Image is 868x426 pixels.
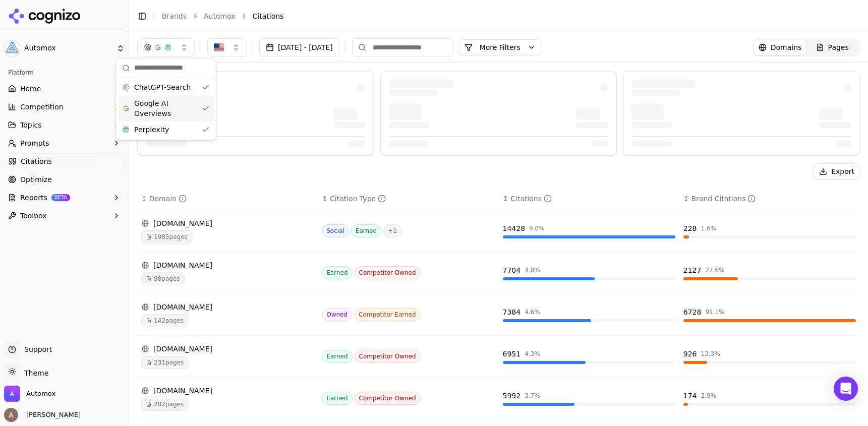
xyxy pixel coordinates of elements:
div: 9.0 % [529,224,545,232]
span: 142 pages [141,314,188,327]
button: Export [814,163,860,179]
span: + 1 [383,224,401,237]
div: Citations [510,194,552,204]
div: Citation Type [330,194,386,204]
button: Competition [4,99,125,115]
span: 231 pages [141,356,188,369]
div: Platform [4,65,125,81]
span: Support [20,344,52,354]
span: Google AI Overviews [134,98,198,118]
span: Earned [322,266,352,279]
span: Domains [771,42,802,52]
span: Social [322,224,349,237]
a: Automox [204,11,236,21]
span: Toolbox [20,211,47,221]
div: [DOMAIN_NAME] [141,260,314,270]
span: 98 pages [141,272,185,285]
div: 4.8 % [525,266,540,274]
div: 91.1 % [705,308,724,316]
span: Prompts [20,138,49,148]
a: Optimize [4,171,125,188]
div: ↕Citations [503,194,675,204]
img: Amy Harrison [4,408,18,422]
div: ↕Domain [141,194,314,204]
div: 2.9 % [701,392,716,400]
a: Home [4,81,125,97]
span: Citations [253,11,284,21]
button: Topics [4,117,125,133]
span: Competitor Owned [355,392,421,405]
img: United States [214,42,224,52]
span: Competitor Owned [355,266,421,279]
div: 1.6 % [701,224,716,232]
span: Competition [20,102,64,112]
span: Perplexity [134,125,169,135]
button: Prompts [4,135,125,151]
div: 2127 [683,265,702,275]
img: Automox [4,386,20,402]
nav: breadcrumb [162,11,840,21]
span: Automox [26,389,55,398]
span: Owned [322,308,352,321]
button: ReportsBETA [4,190,125,206]
div: 174 [683,391,697,401]
span: Theme [20,369,48,377]
span: Home [20,84,41,94]
span: [PERSON_NAME] [22,410,81,419]
div: [DOMAIN_NAME] [141,218,314,228]
button: Toolbox [4,208,125,224]
span: Citations [21,156,52,166]
span: Reports [20,193,47,203]
div: 14428 [503,223,526,233]
div: ↕Citation Type [322,194,494,204]
span: BETA [51,194,70,201]
span: 202 pages [141,398,188,411]
div: 228 [683,223,697,233]
th: domain [137,188,318,210]
div: 926 [683,349,697,359]
span: Earned [322,350,352,363]
button: More Filters [459,39,541,55]
div: 13.3 % [701,350,720,358]
span: Automox [24,44,112,53]
div: 3.7 % [525,392,540,400]
a: Citations [4,153,125,169]
span: Pages [828,42,849,52]
div: [DOMAIN_NAME] [141,386,314,396]
button: Open organization switcher [4,386,55,402]
div: Suggestions [116,77,216,140]
div: ↕Brand Citations [683,194,856,204]
span: Competitor Owned [355,350,421,363]
span: 1985 pages [141,230,192,244]
span: Competitor Earned [354,308,421,321]
span: Earned [351,224,381,237]
div: Brand Citations [691,194,756,204]
span: ChatGPT-Search [134,82,191,92]
th: brandCitationCount [679,188,860,210]
div: [DOMAIN_NAME] [141,302,314,312]
div: 7704 [503,265,521,275]
div: 7384 [503,307,521,317]
div: 6951 [503,349,521,359]
img: Automox [4,40,20,56]
a: Brands [162,12,187,20]
div: 27.6 % [705,266,724,274]
div: 4.3 % [525,350,540,358]
div: Domain [149,194,187,204]
div: 4.6 % [525,308,540,316]
button: [DATE] - [DATE] [259,38,339,56]
div: [DOMAIN_NAME] [141,344,314,354]
div: 5992 [503,391,521,401]
th: totalCitationCount [499,188,679,210]
div: Open Intercom Messenger [834,377,858,401]
span: Optimize [20,174,52,185]
div: 6728 [683,307,702,317]
span: Topics [20,120,42,130]
button: Open user button [4,408,81,422]
th: citationTypes [318,188,498,210]
span: Earned [322,392,352,405]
